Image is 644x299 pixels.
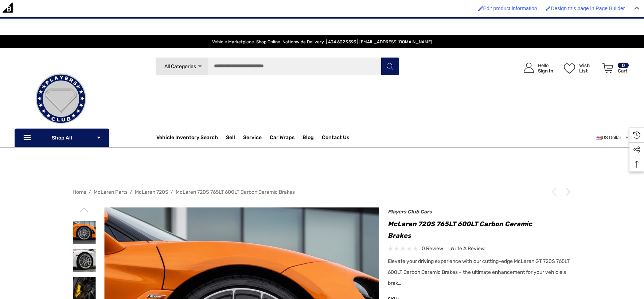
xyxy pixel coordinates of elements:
[579,63,598,74] p: Wish List
[475,2,541,15] a: Enabled brush for product edit Edit product information
[73,189,86,195] a: Home
[618,68,629,74] p: Cart
[478,6,483,11] img: Enabled brush for product edit
[633,131,640,139] svg: Recently Viewed
[633,146,640,153] svg: Social Media
[450,245,485,252] span: Write a Review
[23,134,34,142] svg: Icon Line
[450,244,485,253] a: Write a Review
[546,6,551,11] img: Enabled brush for page builder edit.
[524,63,534,73] svg: Icon User Account
[15,129,109,147] p: Shop All
[381,57,399,75] button: Search
[73,249,96,272] img: McLaren 720S 765LT 600LT Carbon Ceramic Brakes
[270,134,294,142] span: Car Wraps
[96,135,101,140] svg: Icon Arrow Down
[618,63,629,68] p: 0
[24,62,97,135] img: Players Club | Cars For Sale
[73,186,572,198] nav: Breadcrumb
[73,221,96,244] img: McLaren 720S 765LT 600LT Carbon Ceramic Brakes
[538,68,553,74] p: Sign In
[564,63,575,74] svg: Wish List
[79,205,89,215] svg: Go to slide 3 of 3
[212,39,432,44] span: Vehicle Marketplace. Shop Online. Nationwide Delivery. | 404.602.9593 | [EMAIL_ADDRESS][DOMAIN_NAME]
[629,161,644,168] svg: Top
[596,130,629,145] a: USD
[94,189,128,195] a: McLaren Parts
[164,63,196,70] span: All Categories
[155,57,208,75] a: All Categories Icon Arrow Down Icon Arrow Up
[542,2,628,15] a: Enabled brush for page builder edit. Design this page in Page Builder
[388,258,570,286] span: Elevate your driving experience with our cutting-edge McLaren GT 720S 765LT 600LT Carbon Ceramic ...
[562,188,572,196] a: Next
[197,64,203,69] svg: Icon Arrow Down
[483,5,537,11] span: Edit product information
[322,134,349,142] a: Contact Us
[388,209,432,215] a: Players Club Cars
[551,5,625,11] span: Design this page in Page Builder
[303,134,314,142] a: Blog
[270,130,303,145] a: Car Wraps
[156,134,218,142] a: Vehicle Inventory Search
[561,55,599,80] a: Wish List Wish List
[388,218,572,241] h1: McLaren 720S 765LT 600LT Carbon Ceramic Brakes
[226,130,243,145] a: Sell
[550,188,561,196] a: Previous
[226,134,235,142] span: Sell
[599,55,629,84] a: Cart with 0 items
[176,189,295,195] a: McLaren 720S 765LT 600LT Carbon Ceramic Brakes
[422,244,443,253] span: 0 review
[538,63,553,68] p: Hello
[634,7,639,10] img: Close Admin Bar
[515,55,557,80] a: Sign in
[602,63,613,73] svg: Review Your Cart
[135,189,168,195] a: McLaren 720S
[243,134,262,142] a: Service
